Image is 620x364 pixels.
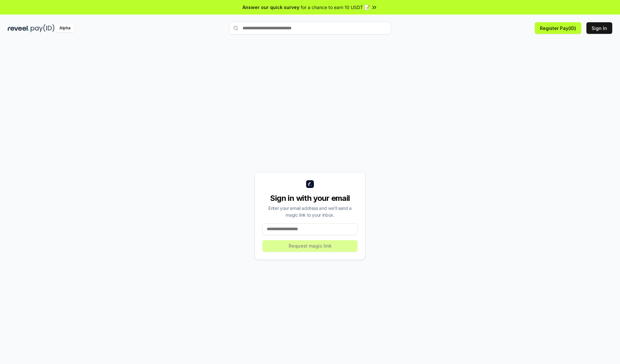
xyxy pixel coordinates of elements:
div: Sign in with your email [263,193,357,203]
div: Enter your email address and we’ll send a magic link to your inbox. [263,205,357,218]
div: Alpha [56,24,74,32]
button: Sign In [586,22,612,34]
img: reveel_dark [8,24,29,32]
img: pay_id [31,24,55,32]
button: Register Pay(ID) [535,22,581,34]
img: logo_small [306,180,314,188]
span: Answer our quick survey [243,4,299,11]
span: for a chance to earn 10 USDT 📝 [301,4,370,11]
